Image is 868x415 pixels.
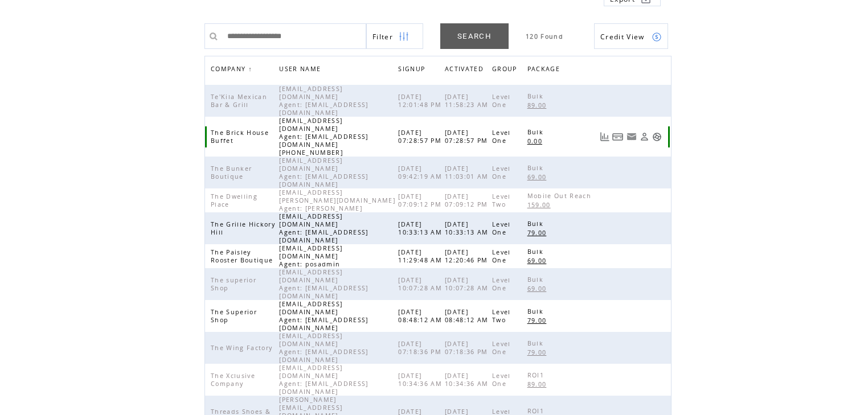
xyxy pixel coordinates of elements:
a: USER NAME [279,65,324,72]
span: 79.00 [527,229,550,237]
a: Credit View [594,23,668,49]
span: Bulk [527,220,546,228]
span: [EMAIL_ADDRESS][DOMAIN_NAME] Agent: [EMAIL_ADDRESS][DOMAIN_NAME] [279,332,368,364]
img: credits.png [652,32,662,42]
span: Show filters [372,32,393,42]
span: [DATE] 07:09:12 PM [445,192,491,208]
a: 69.00 [527,172,552,182]
a: 79.00 [527,228,552,237]
span: [DATE] 12:01:48 PM [398,93,444,109]
span: Level One [492,220,511,236]
span: Bulk [527,128,546,136]
span: Bulk [527,248,546,256]
span: Level One [492,372,511,388]
span: [DATE] 10:07:28 AM [398,276,445,292]
span: The Paisley Rooster Boutique [211,248,276,264]
span: [EMAIL_ADDRESS][DOMAIN_NAME] Agent: [EMAIL_ADDRESS][DOMAIN_NAME] [279,300,368,332]
span: [DATE] 12:20:46 PM [445,248,491,264]
span: 159.00 [527,201,554,209]
a: 159.00 [527,200,556,209]
span: Bulk [527,276,546,283]
span: [DATE] 07:09:12 PM [398,192,444,208]
span: [DATE] 10:34:36 AM [398,372,445,388]
span: ACTIVATED [445,62,486,79]
span: Bulk [527,164,546,172]
a: PACKAGE [527,62,566,79]
span: Bulk [527,339,546,347]
span: PACKAGE [527,62,563,79]
span: 69.00 [527,285,550,293]
a: GROUP [492,62,523,79]
span: 120 Found [526,32,563,40]
span: Show Credits View [600,32,645,42]
a: 69.00 [527,256,552,265]
span: ROI1 [527,371,547,379]
span: [DATE] 10:33:13 AM [398,220,445,236]
span: 79.00 [527,348,550,356]
a: 89.00 [527,100,552,110]
span: COMPANY [211,62,248,79]
span: Mobile Out Reach [527,192,594,200]
span: Level Two [492,308,511,324]
a: SEARCH [440,23,509,49]
span: 89.00 [527,380,550,388]
span: The Grille Hickory Hill [211,220,275,236]
span: The Dwelling Place [211,192,257,208]
a: Support [652,132,662,142]
span: [EMAIL_ADDRESS][PERSON_NAME][DOMAIN_NAME] Agent: [PERSON_NAME] [279,188,395,212]
span: [DATE] 10:07:28 AM [445,276,492,292]
a: ACTIVATED [445,62,489,79]
span: Bulk [527,307,546,315]
a: SIGNUP [398,65,428,72]
span: [DATE] 11:29:48 AM [398,248,445,264]
span: 89.00 [527,101,550,109]
span: [EMAIL_ADDRESS][DOMAIN_NAME] Agent: [EMAIL_ADDRESS][DOMAIN_NAME] [PHONE_NUMBER] [279,117,368,157]
span: The superior Shop [211,276,256,292]
span: Bulk [527,92,546,100]
span: GROUP [492,62,520,79]
span: [EMAIL_ADDRESS][DOMAIN_NAME] Agent: [EMAIL_ADDRESS][DOMAIN_NAME] [279,268,368,300]
span: [EMAIL_ADDRESS][DOMAIN_NAME] Agent: [EMAIL_ADDRESS][DOMAIN_NAME] [279,157,368,188]
span: Level One [492,165,511,180]
span: Level One [492,248,511,264]
span: USER NAME [279,62,324,79]
span: 0.00 [527,137,545,145]
span: Level One [492,93,511,109]
a: 69.00 [527,283,552,293]
span: The Brick House Buffet [211,129,269,145]
span: [DATE] 11:03:01 AM [445,165,492,180]
span: [DATE] 08:48:12 AM [445,308,492,324]
span: Level One [492,276,511,292]
span: [EMAIL_ADDRESS][DOMAIN_NAME] Agent: [EMAIL_ADDRESS][DOMAIN_NAME] [279,85,368,117]
span: The Superior Shop [211,308,257,324]
span: 69.00 [527,257,550,265]
span: [DATE] 07:18:36 PM [445,340,491,356]
span: [DATE] 07:28:57 PM [398,129,444,145]
span: The Xclusive Company [211,372,255,388]
span: [EMAIL_ADDRESS][DOMAIN_NAME] Agent: posadmin [279,244,343,268]
span: [DATE] 07:18:36 PM [398,340,444,356]
span: Level One [492,129,511,145]
a: View Bills [612,132,624,142]
span: [DATE] 11:58:23 AM [445,93,492,109]
a: Filter [366,23,423,49]
a: View Profile [640,132,649,142]
a: 0.00 [527,136,548,146]
span: Level One [492,340,511,356]
span: 79.00 [527,317,550,324]
span: ROI1 [527,407,547,415]
span: Te'Kila Mexican Bar & Grill [211,93,267,109]
a: COMPANY↑ [211,65,252,72]
span: The Wing Factory [211,344,275,352]
span: [DATE] 07:28:57 PM [445,129,491,145]
span: [DATE] 10:34:36 AM [445,372,492,388]
span: Level Two [492,192,511,208]
span: [DATE] 09:42:19 AM [398,165,445,180]
span: [EMAIL_ADDRESS][DOMAIN_NAME] Agent: [EMAIL_ADDRESS][DOMAIN_NAME] [279,364,368,396]
a: 79.00 [527,315,552,325]
span: 69.00 [527,173,550,181]
a: 89.00 [527,379,552,389]
a: View Usage [600,132,609,142]
span: The Bunker Boutique [211,165,252,180]
span: [EMAIL_ADDRESS][DOMAIN_NAME] Agent: [EMAIL_ADDRESS][DOMAIN_NAME] [279,212,368,244]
